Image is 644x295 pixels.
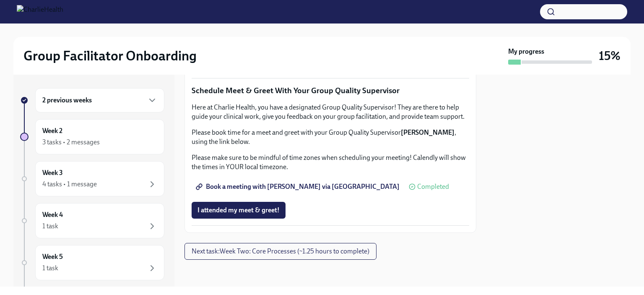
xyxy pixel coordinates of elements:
[599,48,621,63] h3: 15%
[42,96,92,105] h6: 2 previous weeks
[197,183,400,191] span: Book a meeting with [PERSON_NAME] via [GEOGRAPHIC_DATA]
[42,210,63,219] h6: Week 4
[192,85,469,96] p: Schedule Meet & Greet With Your Group Quality Supervisor
[417,183,449,190] span: Completed
[42,222,58,231] div: 1 task
[42,168,63,178] h6: Week 3
[23,47,197,64] h2: Group Facilitator Onboarding
[192,103,469,121] p: Here at Charlie Health, you have a designated Group Quality Supervisor! They are there to help gu...
[401,128,454,136] strong: [PERSON_NAME]
[17,5,63,18] img: CharlieHealth
[42,126,62,136] h6: Week 2
[184,243,377,260] button: Next task:Week Two: Core Processes (~1.25 hours to complete)
[192,153,469,172] p: Please make sure to be mindful of time zones when scheduling your meeting! Calendly will show the...
[508,47,544,56] strong: My progress
[20,119,164,154] a: Week 23 tasks • 2 messages
[42,252,63,261] h6: Week 5
[35,88,164,112] div: 2 previous weeks
[192,202,286,219] button: I attended my meet & greet!
[192,128,469,146] p: Please book time for a meet and greet with your Group Quality Supervisor , using the link below.
[42,138,100,147] div: 3 tasks • 2 messages
[197,206,280,214] span: I attended my meet & greet!
[42,180,97,189] div: 4 tasks • 1 message
[20,203,164,238] a: Week 41 task
[20,161,164,196] a: Week 34 tasks • 1 message
[42,264,58,273] div: 1 task
[20,245,164,280] a: Week 51 task
[192,178,405,195] a: Book a meeting with [PERSON_NAME] via [GEOGRAPHIC_DATA]
[192,247,369,256] span: Next task : Week Two: Core Processes (~1.25 hours to complete)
